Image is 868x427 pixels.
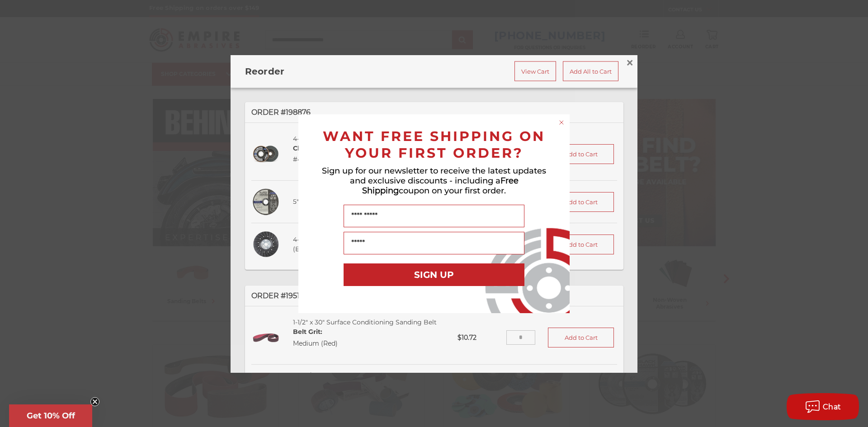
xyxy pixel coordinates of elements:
[557,118,566,127] button: Close dialog
[344,263,524,286] button: SIGN UP
[323,128,545,161] span: WANT FREE SHIPPING ON YOUR FIRST ORDER?
[787,393,859,420] button: Chat
[823,403,841,411] span: Chat
[362,176,519,196] span: Free Shipping
[322,166,546,196] span: Sign up for our newsletter to receive the latest updates and exclusive discounts - including a co...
